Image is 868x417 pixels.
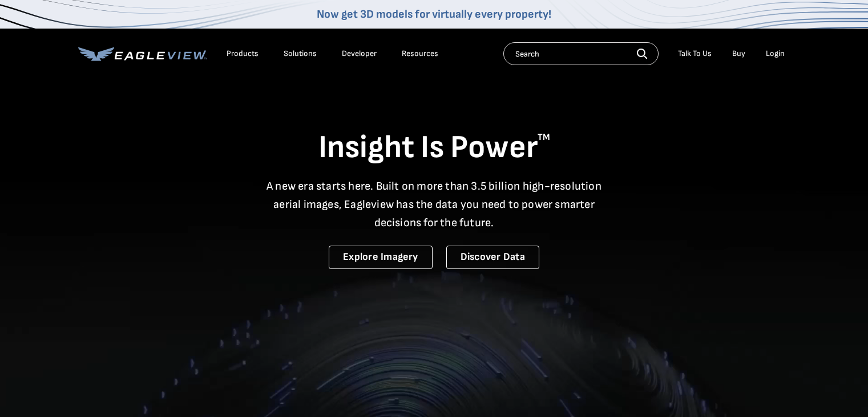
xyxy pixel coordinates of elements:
a: Now get 3D models for virtually every property! [317,7,551,21]
div: Login [766,49,785,59]
sup: TM [538,132,550,143]
a: Developer [342,49,377,59]
p: A new era starts here. Built on more than 3.5 billion high-resolution aerial images, Eagleview ha... [260,177,609,232]
a: Buy [732,49,745,59]
input: Search [503,42,659,65]
div: Solutions [284,49,317,59]
h1: Insight Is Power [78,128,790,168]
div: Talk To Us [678,49,712,59]
a: Explore Imagery [329,246,433,269]
div: Products [227,49,259,59]
a: Discover Data [446,246,539,269]
div: Resources [402,49,438,59]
